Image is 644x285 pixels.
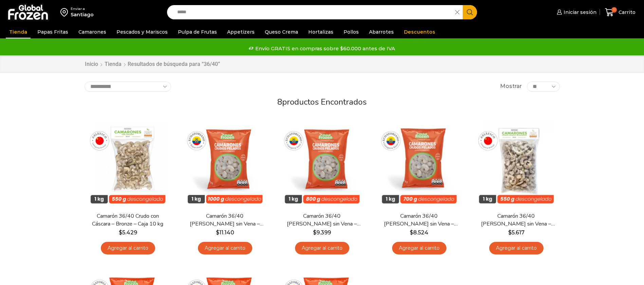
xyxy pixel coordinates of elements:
a: 11 Carrito [603,4,637,20]
a: Camarón 36/40 [PERSON_NAME] sin Vena – Super Prime – Caja 10 kg [186,212,264,228]
span: Carrito [617,9,636,16]
span: $ [508,229,512,236]
bdi: 5.617 [508,229,525,236]
a: Agregar al carrito: “Camarón 36/40 Crudo Pelado sin Vena - Silver - Caja 10 kg” [392,242,446,254]
button: Search button [463,5,477,19]
a: Camarón 36/40 Crudo con Cáscara – Bronze – Caja 10 kg [89,212,167,228]
h1: Resultados de búsqueda para “36/40” [128,61,220,67]
a: Pescados y Mariscos [113,25,171,38]
a: Camarones [75,25,110,38]
span: Iniciar sesión [562,9,596,16]
div: Enviar a [71,6,94,11]
a: Appetizers [224,25,258,38]
span: Mostrar [500,83,522,90]
a: Abarrotes [366,25,397,38]
div: Santiago [71,11,94,18]
a: Agregar al carrito: “Camarón 36/40 Crudo Pelado sin Vena - Gold - Caja 10 kg” [295,242,349,254]
a: Iniciar sesión [555,5,596,19]
bdi: 5.429 [119,229,137,236]
bdi: 11.140 [216,229,234,236]
a: Camarón 36/40 [PERSON_NAME] sin Vena – Bronze – Caja 10 kg [477,212,555,228]
a: Descuentos [401,25,439,38]
span: 11 [611,7,617,13]
nav: Breadcrumb [85,60,220,68]
a: Camarón 36/40 [PERSON_NAME] sin Vena – Gold – Caja 10 kg [283,212,361,228]
span: $ [313,229,316,236]
img: address-field-icon.svg [60,6,71,18]
a: Tienda [6,25,31,38]
bdi: 8.524 [410,229,428,236]
a: Inicio [85,60,98,68]
a: Pollos [340,25,362,38]
a: Pulpa de Frutas [174,25,220,38]
span: $ [216,229,219,236]
a: Camarón 36/40 [PERSON_NAME] sin Vena – Silver – Caja 10 kg [380,212,458,228]
a: Queso Crema [261,25,301,38]
span: 8 [277,96,282,107]
bdi: 9.399 [313,229,331,236]
a: Agregar al carrito: “Camarón 36/40 Crudo Pelado sin Vena - Bronze - Caja 10 kg” [489,242,544,254]
a: Papas Fritas [34,25,72,38]
span: $ [410,229,413,236]
a: Agregar al carrito: “Camarón 36/40 Crudo Pelado sin Vena - Super Prime - Caja 10 kg” [198,242,252,254]
span: $ [119,229,122,236]
a: Agregar al carrito: “Camarón 36/40 Crudo con Cáscara - Bronze - Caja 10 kg” [101,242,155,254]
a: Tienda [104,60,122,68]
a: Hortalizas [305,25,337,38]
select: Pedido de la tienda [85,82,171,92]
span: productos encontrados [282,96,367,107]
